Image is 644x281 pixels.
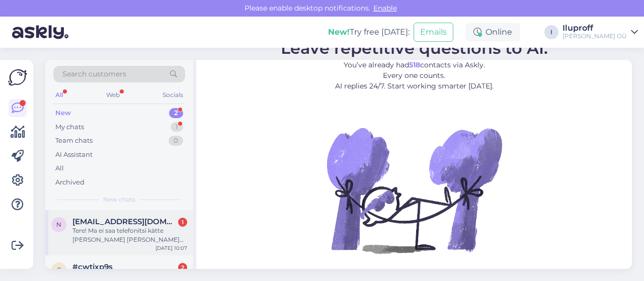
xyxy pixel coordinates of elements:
div: 2 [178,263,187,272]
div: Web [104,88,122,102]
span: n [56,221,61,228]
div: I [544,25,558,39]
span: New chats [103,195,135,204]
span: Search customers [62,69,126,79]
b: New! [328,27,350,37]
div: All [53,88,65,102]
img: No Chat active [324,100,505,280]
span: #cwtjxp9s [72,262,113,271]
div: Socials [160,88,185,102]
span: Leave repetitive questions to AI. [281,38,548,58]
div: Iluproff [562,24,627,32]
div: Online [465,23,520,41]
div: My chats [55,122,84,132]
button: Emails [414,23,453,42]
div: 0 [169,136,183,146]
div: 1 [178,218,187,227]
img: Askly Logo [8,68,27,87]
a: Iluproff[PERSON_NAME] OÜ [562,24,638,40]
div: [PERSON_NAME] OÜ [562,32,627,40]
div: Try free [DATE]: [328,26,410,38]
div: Archived [55,177,85,188]
div: Tere! Ma ei saa telefonitsi kätte [PERSON_NAME] [PERSON_NAME] salongi. Soovin tühistada homse aja... [72,226,187,244]
span: Enable [370,4,400,13]
div: Team chats [55,136,93,146]
div: New [55,108,71,118]
b: 518 [409,60,420,69]
span: c [57,266,61,273]
div: 2 [169,108,183,118]
div: AI Assistant [55,150,93,160]
div: All [55,163,64,173]
div: 1 [171,122,183,132]
p: You’ve already had contacts via Askly. Every one counts. AI replies 24/7. Start working smarter [... [281,60,548,91]
span: northbarberprofessional@gmail.com [72,217,177,226]
div: [DATE] 10:07 [155,244,187,252]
